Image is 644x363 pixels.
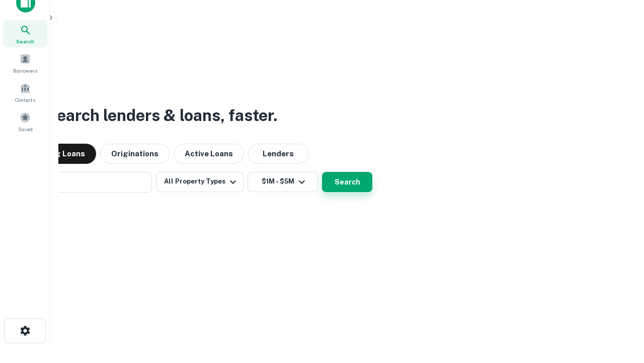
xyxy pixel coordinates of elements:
[594,282,644,331] iframe: Chat Widget
[248,172,318,192] button: $1M - $5M
[174,144,244,164] button: Active Loans
[156,172,244,192] button: All Property Types
[46,103,277,128] h3: Search lenders & loans, faster.
[16,37,34,45] span: Search
[100,144,170,164] button: Originations
[3,79,47,106] a: Contacts
[18,125,33,133] span: Saved
[248,144,308,164] button: Lenders
[13,67,37,75] span: Borrowers
[3,20,47,47] a: Search
[3,108,47,135] a: Saved
[3,49,47,77] a: Borrowers
[322,172,372,192] button: Search
[15,96,35,104] span: Contacts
